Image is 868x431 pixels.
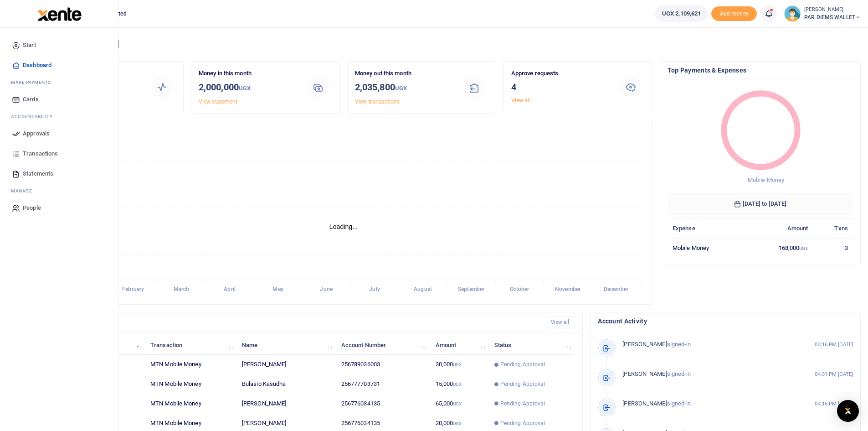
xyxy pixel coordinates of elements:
[662,9,701,18] span: UGX 2,109,621
[7,164,111,184] a: Statements
[329,223,358,230] text: Loading...
[239,85,251,92] small: UGX
[23,95,39,104] span: Cards
[414,286,432,293] tspan: August
[711,6,757,21] span: Add money
[500,380,545,388] span: Pending Approval
[668,193,853,215] h6: [DATE] to [DATE]
[815,341,853,348] small: 03:16 PM [DATE]
[652,5,711,22] li: Wallet ballance
[7,35,111,55] a: Start
[748,177,784,183] span: Mobile Money
[42,317,539,327] h4: Recent Transactions
[622,341,667,348] span: [PERSON_NAME]
[199,80,297,95] h3: 2,000,000
[355,80,453,95] h3: 2,035,800
[395,85,407,92] small: UGX
[15,187,32,194] span: anage
[23,203,41,213] span: People
[547,316,575,328] a: View all
[7,198,111,218] a: People
[42,125,645,135] h4: Transactions Overview
[336,374,431,394] td: 256777703731
[511,80,610,94] h3: 4
[355,69,453,78] p: Money out this month
[355,99,400,105] a: View transactions
[37,7,82,21] img: logo-large
[430,355,489,374] td: 30,000
[458,286,485,293] tspan: September
[511,69,610,78] p: Approve requests
[711,10,757,16] a: Add money
[813,218,853,238] th: Txns
[430,374,489,394] td: 15,000
[237,374,336,394] td: Bulasio Kasudha
[430,335,489,355] th: Amount: activate to sort column ascending
[622,340,795,349] p: signed-in
[746,218,813,238] th: Amount
[655,5,708,22] a: UGX 2,109,621
[604,286,629,293] tspan: December
[199,99,237,105] a: View statement
[18,113,52,120] span: countability
[622,369,795,379] p: signed-in
[813,238,853,257] td: 3
[430,394,489,414] td: 65,000
[711,6,757,21] li: Toup your wallet
[7,124,111,144] a: Approvals
[7,89,111,109] a: Cards
[272,286,283,293] tspan: May
[23,149,58,158] span: Transactions
[237,355,336,374] td: [PERSON_NAME]
[7,184,111,198] li: M
[511,97,531,104] a: View all
[7,109,111,124] li: Ac
[598,316,853,326] h4: Account Activity
[804,6,861,14] small: [PERSON_NAME]
[145,335,237,355] th: Transaction: activate to sort column ascending
[837,400,859,422] div: Open Intercom Messenger
[35,39,861,49] h4: Hello [PERSON_NAME]
[7,144,111,164] a: Transactions
[500,360,545,369] span: Pending Approval
[622,400,667,407] span: [PERSON_NAME]
[804,13,861,21] span: PAR DIEMS WALLET
[122,286,144,293] tspan: February
[199,69,297,78] p: Money in this month
[336,355,431,374] td: 256789036003
[15,79,51,86] span: ake Payments
[336,394,431,414] td: 256776034135
[237,335,336,355] th: Name: activate to sort column ascending
[7,55,111,75] a: Dashboard
[369,286,380,293] tspan: July
[500,400,545,408] span: Pending Approval
[815,370,853,378] small: 04:31 PM [DATE]
[746,238,813,257] td: 168,000
[500,419,545,427] span: Pending Approval
[784,5,801,22] img: profile-user
[784,5,861,22] a: profile-user [PERSON_NAME] PAR DIEMS WALLET
[668,218,746,238] th: Expense
[622,399,795,409] p: signed-in
[36,10,82,17] a: logo-small logo-large logo-large
[7,75,111,89] li: M
[23,129,50,138] span: Approvals
[799,246,808,251] small: UGX
[23,169,53,178] span: Statements
[145,394,237,414] td: MTN Mobile Money
[174,286,190,293] tspan: March
[145,374,237,394] td: MTN Mobile Money
[23,61,51,70] span: Dashboard
[622,370,667,377] span: [PERSON_NAME]
[555,286,581,293] tspan: November
[453,362,462,367] small: UGX
[453,382,462,387] small: UGX
[336,335,431,355] th: Account Number: activate to sort column ascending
[510,286,530,293] tspan: October
[145,355,237,374] td: MTN Mobile Money
[224,286,235,293] tspan: April
[237,394,336,414] td: [PERSON_NAME]
[668,65,853,75] h4: Top Payments & Expenses
[23,41,36,50] span: Start
[453,401,462,406] small: UGX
